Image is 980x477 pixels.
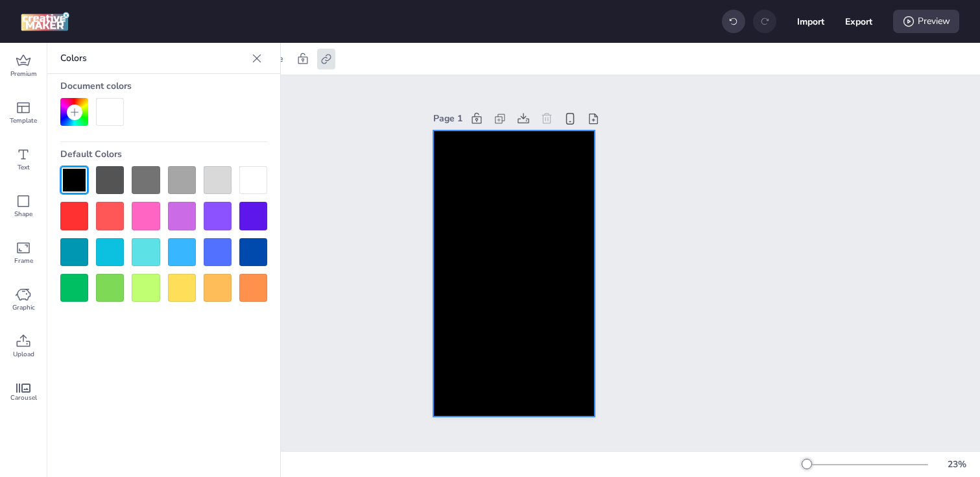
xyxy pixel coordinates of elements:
span: Upload [13,349,34,360]
button: Export [845,8,872,35]
span: Shape [14,209,32,219]
button: Import [797,8,824,35]
div: Page 1 [433,112,462,125]
div: Default Colors [60,142,267,166]
p: Colors [60,43,246,74]
span: Frame [14,256,33,266]
div: Document colors [60,74,267,98]
span: Carousel [10,393,37,403]
div: Preview [893,10,959,33]
span: Text [18,162,30,173]
span: Premium [10,69,37,79]
span: Template [10,116,37,126]
div: 23 % [941,458,972,471]
span: Graphic [12,302,35,313]
img: logo Creative Maker [21,12,69,31]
